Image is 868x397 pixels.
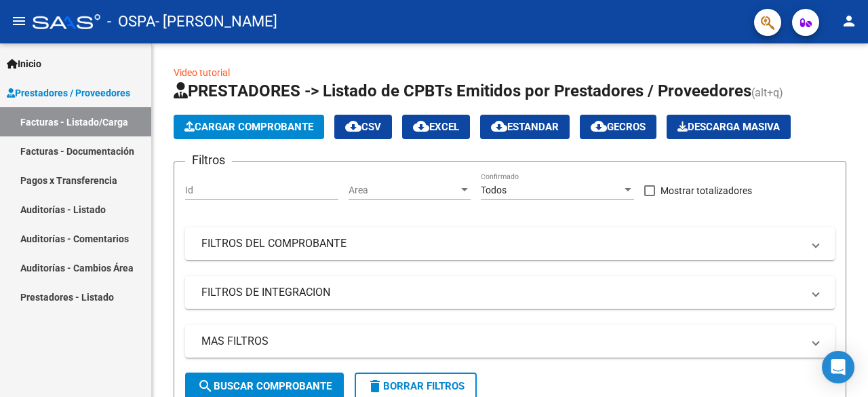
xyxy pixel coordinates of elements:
[667,115,791,139] button: Descarga Masiva
[481,185,507,195] span: Todos
[413,118,429,134] mat-icon: cloud_download
[201,334,802,349] mat-panel-title: MAS FILTROS
[107,7,155,37] span: - OSPA
[7,56,41,71] span: Inicio
[822,351,854,383] div: Open Intercom Messenger
[201,236,802,251] mat-panel-title: FILTROS DEL COMPROBANTE
[480,115,570,139] button: Estandar
[185,276,835,309] mat-expansion-panel-header: FILTROS DE INTEGRACION
[184,121,313,133] span: Cargar Comprobante
[591,121,646,133] span: Gecros
[11,13,27,29] mat-icon: menu
[334,115,392,139] button: CSV
[751,86,783,99] span: (alt+q)
[677,121,780,133] span: Descarga Masiva
[367,380,465,392] span: Borrar Filtros
[201,285,802,300] mat-panel-title: FILTROS DE INTEGRACION
[174,67,230,78] a: Video tutorial
[591,118,607,134] mat-icon: cloud_download
[491,121,559,133] span: Estandar
[197,380,332,392] span: Buscar Comprobante
[197,378,214,394] mat-icon: search
[174,81,751,100] span: PRESTADORES -> Listado de CPBTs Emitidos por Prestadores / Proveedores
[580,115,656,139] button: Gecros
[841,13,857,29] mat-icon: person
[185,151,232,170] h3: Filtros
[345,121,381,133] span: CSV
[349,185,458,196] span: Area
[402,115,470,139] button: EXCEL
[185,325,835,358] mat-expansion-panel-header: MAS FILTROS
[413,121,459,133] span: EXCEL
[155,7,277,37] span: - [PERSON_NAME]
[367,378,383,394] mat-icon: delete
[174,115,324,139] button: Cargar Comprobante
[185,227,835,260] mat-expansion-panel-header: FILTROS DEL COMPROBANTE
[667,115,791,139] app-download-masive: Descarga masiva de comprobantes (adjuntos)
[7,86,130,100] span: Prestadores / Proveedores
[345,118,361,134] mat-icon: cloud_download
[660,183,752,199] span: Mostrar totalizadores
[491,118,507,134] mat-icon: cloud_download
